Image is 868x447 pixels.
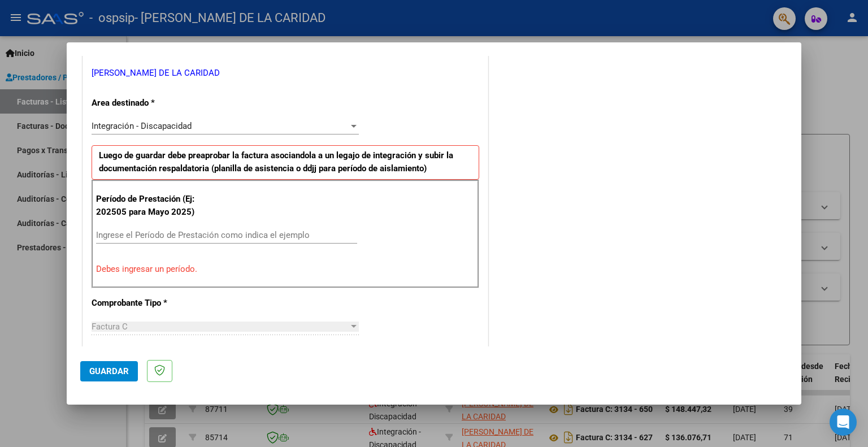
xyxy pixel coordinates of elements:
span: Factura C [92,322,128,332]
p: Período de Prestación (Ej: 202505 para Mayo 2025) [96,193,210,218]
p: Comprobante Tipo * [92,297,208,310]
div: Open Intercom Messenger [830,409,857,436]
span: Guardar [89,366,129,376]
strong: Luego de guardar debe preaprobar la factura asociandola a un legajo de integración y subir la doc... [99,150,453,173]
p: Area destinado * [92,97,208,110]
span: Integración - Discapacidad [92,121,192,131]
button: Guardar [80,361,138,381]
span: ANALISIS PRESTADOR [92,47,177,57]
p: Debes ingresar un período. [96,263,475,276]
p: [PERSON_NAME] DE LA CARIDAD [92,67,479,80]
